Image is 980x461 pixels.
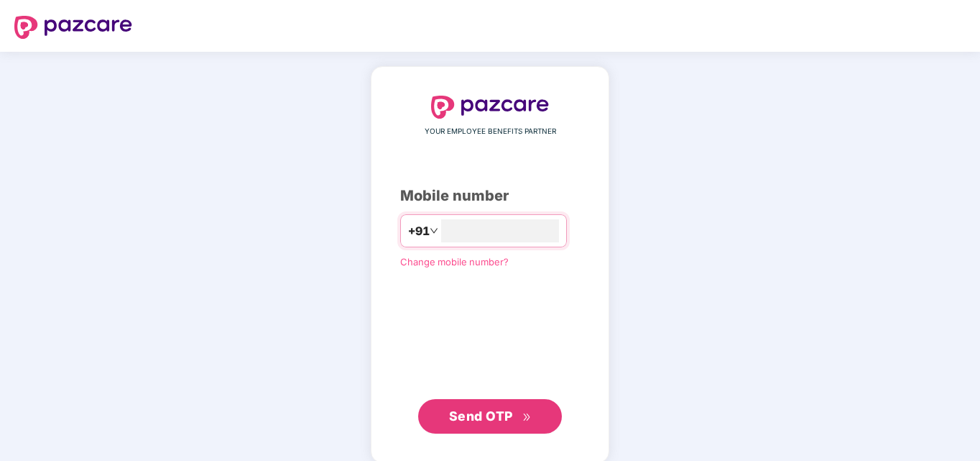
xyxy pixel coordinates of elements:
[522,413,532,422] span: double-right
[400,185,580,207] div: Mobile number
[430,227,438,235] span: down
[449,408,513,424] span: Send OTP
[14,16,132,39] img: logo
[408,222,430,240] span: +91
[431,96,549,119] img: logo
[400,256,509,268] a: Change mobile number?
[418,399,562,434] button: Send OTPdouble-right
[425,126,556,137] span: YOUR EMPLOYEE BENEFITS PARTNER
